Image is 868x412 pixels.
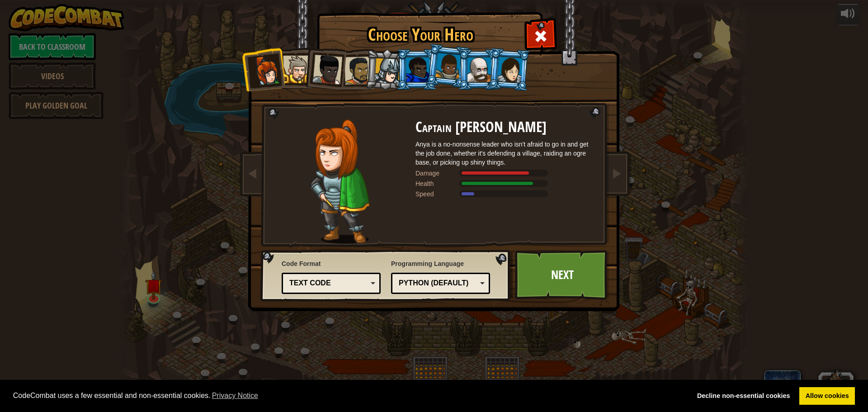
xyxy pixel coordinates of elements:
[396,49,437,90] li: Gordon the Stalwart
[415,169,596,178] div: Deals 120% of listed Warrior weapon damage.
[260,250,513,302] img: language-selector-background.png
[13,389,684,403] span: CodeCombat uses a few essential and non-essential cookies.
[487,47,531,91] li: Illia Shieldsmith
[241,47,285,91] li: Captain Anya Weston
[274,47,314,89] li: Sir Tharin Thunderfist
[365,48,408,91] li: Hattori Hanzō
[415,169,461,178] div: Damage
[691,387,796,405] a: deny cookies
[319,25,522,44] h1: Choose Your Hero
[289,278,368,289] div: Text code
[415,189,596,199] div: Moves at 6 meters per second.
[425,43,470,89] li: Arryn Stonewall
[799,387,855,405] a: allow cookies
[302,46,347,90] li: Lady Ida Justheart
[515,250,609,300] a: Next
[415,140,596,167] div: Anya is a no-nonsense leader who isn't afraid to go in and get the job done, whether it's defendi...
[458,49,499,90] li: Okar Stompfoot
[310,119,369,244] img: captain-pose.png
[282,259,381,268] span: Code Format
[335,48,376,90] li: Alejandro the Duelist
[415,119,596,135] h2: Captain [PERSON_NAME]
[399,278,477,289] div: Python (Default)
[415,189,461,199] div: Speed
[391,259,490,268] span: Programming Language
[415,179,461,188] div: Health
[415,179,596,188] div: Gains 140% of listed Warrior armor health.
[211,389,260,403] a: learn more about cookies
